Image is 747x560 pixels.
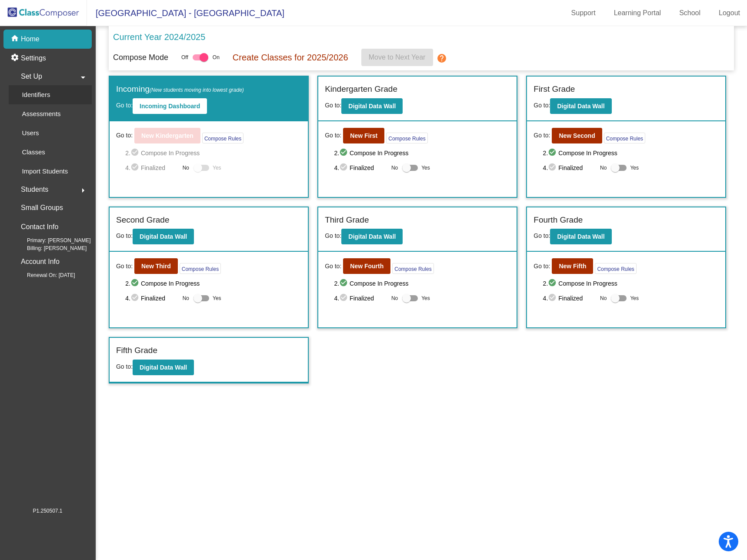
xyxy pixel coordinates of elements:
[325,131,341,140] span: Go to:
[133,360,194,375] button: Digital Data Wall
[213,163,221,173] span: Yes
[21,221,58,233] p: Contact Info
[21,183,48,196] span: Students
[116,232,133,239] span: Go to:
[421,163,430,173] span: Yes
[559,263,586,270] b: New Fifth
[141,132,193,139] b: New Kindergarten
[116,214,170,227] label: Second Grade
[361,49,433,66] button: Move to Next Year
[125,278,301,289] span: 2. Compose In Progress
[22,90,50,100] p: Identifiers
[325,83,397,96] label: Kindergarten Grade
[21,70,42,83] span: Set Up
[325,214,369,227] label: Third Grade
[548,163,558,173] mat-icon: check_circle
[343,128,384,143] button: New First
[348,233,396,240] b: Digital Data Wall
[543,293,596,303] span: 4. Finalized
[133,229,194,244] button: Digital Data Wall
[341,98,403,114] button: Digital Data Wall
[213,293,221,303] span: Yes
[181,53,188,61] span: Off
[78,185,88,196] mat-icon: arrow_right
[130,293,141,303] mat-icon: check_circle
[369,53,426,61] span: Move to Next Year
[116,131,133,140] span: Go to:
[421,293,430,303] span: Yes
[334,293,387,303] span: 4. Finalized
[339,293,350,303] mat-icon: check_circle
[334,148,510,158] span: 2. Compose In Progress
[437,53,447,63] mat-icon: help
[116,363,133,370] span: Go to:
[339,148,350,158] mat-icon: check_circle
[534,83,575,96] label: First Grade
[339,278,350,289] mat-icon: check_circle
[21,202,63,214] p: Small Groups
[607,6,668,20] a: Learning Portal
[350,132,377,139] b: New First
[334,278,510,289] span: 2. Compose In Progress
[600,164,607,172] span: No
[116,262,133,271] span: Go to:
[552,258,593,274] button: New Fifth
[134,258,178,274] button: New Third
[534,262,550,271] span: Go to:
[543,148,719,158] span: 2. Compose In Progress
[140,103,200,110] b: Incoming Dashboard
[116,102,133,109] span: Go to:
[348,103,396,110] b: Digital Data Wall
[534,214,583,227] label: Fourth Grade
[13,244,87,252] span: Billing: [PERSON_NAME]
[22,147,45,157] p: Classes
[604,133,645,143] button: Compose Rules
[392,263,434,274] button: Compose Rules
[712,6,747,20] a: Logout
[543,278,719,289] span: 2. Compose In Progress
[125,148,301,158] span: 2. Compose In Progress
[552,128,602,143] button: New Second
[672,6,707,20] a: School
[341,229,403,244] button: Digital Data Wall
[140,364,187,371] b: Digital Data Wall
[391,294,398,302] span: No
[183,164,189,172] span: No
[183,294,189,302] span: No
[113,52,168,63] p: Compose Mode
[134,128,200,143] button: New Kindergarten
[141,263,171,270] b: New Third
[78,72,88,83] mat-icon: arrow_drop_down
[343,258,390,274] button: New Fourth
[557,233,604,240] b: Digital Data Wall
[21,256,60,268] p: Account Info
[22,166,68,177] p: Import Students
[548,278,558,289] mat-icon: check_circle
[391,164,398,172] span: No
[130,163,141,173] mat-icon: check_circle
[325,262,341,271] span: Go to:
[630,293,639,303] span: Yes
[130,278,141,289] mat-icon: check_circle
[10,53,21,63] mat-icon: settings
[548,148,558,158] mat-icon: check_circle
[22,109,60,119] p: Assessments
[559,132,595,139] b: New Second
[233,51,348,64] p: Create Classes for 2025/2026
[213,53,220,61] span: On
[550,98,611,114] button: Digital Data Wall
[339,163,350,173] mat-icon: check_circle
[133,98,207,114] button: Incoming Dashboard
[534,232,550,239] span: Go to:
[180,263,221,274] button: Compose Rules
[22,128,39,138] p: Users
[113,30,205,43] p: Current Year 2024/2025
[595,263,636,274] button: Compose Rules
[534,102,550,109] span: Go to:
[543,163,596,173] span: 4. Finalized
[140,233,187,240] b: Digital Data Wall
[557,103,604,110] b: Digital Data Wall
[564,6,603,20] a: Support
[116,83,244,96] label: Incoming
[334,163,387,173] span: 4. Finalized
